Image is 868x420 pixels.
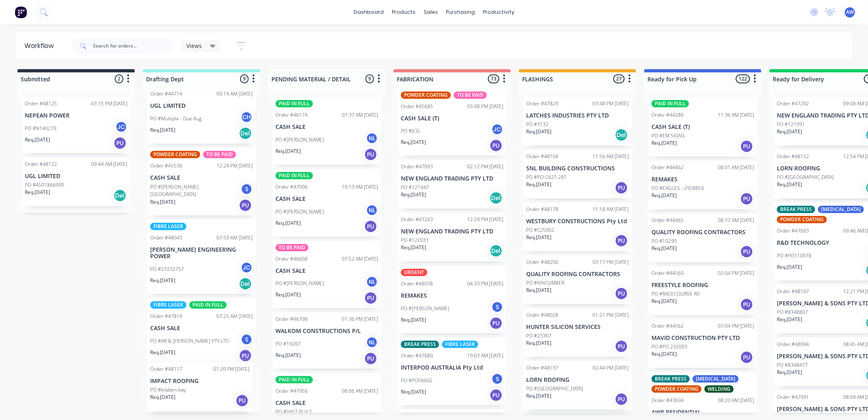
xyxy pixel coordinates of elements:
p: Req. [DATE] [652,350,677,358]
p: PO #121991 [777,121,805,128]
div: Order #48038 [401,280,433,287]
p: Req. [DATE] [150,349,175,356]
p: Req. [DATE] [25,136,50,144]
div: 03:04 PM [DATE] [718,322,754,330]
div: TO BE PAID [275,244,308,251]
div: Order #44462 [652,164,684,171]
p: [PERSON_NAME] ENGINEERING POWER [150,246,253,260]
div: purchasing [442,6,479,18]
p: CASH SALE (T) [652,124,754,131]
p: Req. [DATE] [777,128,802,135]
div: 03:17 PM [DATE] [593,259,629,266]
div: productivity [479,6,518,18]
p: NEW ENGLAND TRADING PTY LTD [401,228,503,235]
div: Order #48107 [777,288,809,295]
div: Order #47680 [401,352,433,359]
div: Del [490,244,503,257]
div: PU [364,292,377,305]
div: NL [366,276,378,288]
div: PU [364,148,377,161]
div: PU [615,393,628,406]
div: Del [615,128,628,141]
p: PO #121947 [401,184,429,191]
div: Order #4471409:14 AM [DATE]UGL LIMITEDPO #Multiple - Due AugCHReq.[DATE]Del [147,87,256,144]
div: 02:12 PM [DATE] [467,163,503,170]
div: Order #4446508:37 AM [DATE]QUALITY ROOFING CONTRACTORSPO #10290Req.[DATE]PU [648,213,757,262]
div: BREAK PRESS [401,413,439,420]
div: 02:44 PM [DATE] [593,364,629,372]
p: PO #RACECOURSE RD [652,290,700,298]
p: Req. [DATE] [401,316,426,324]
p: PO #PO-C621-281 [526,174,567,181]
div: Order #4456203:04 PM [DATE]MAVID CONSTRUCTION PTY LTDPO #PO 232093Req.[DATE]PU [648,319,757,368]
div: Order #4709302:12 PM [DATE]NEW ENGLAND TRADING PTY LTDPO #121947Req.[DATE]Del [398,160,507,209]
div: TO BE PAID [203,151,236,158]
div: JC [115,121,127,133]
p: CASH SALE [275,124,378,131]
div: PAID IN FULL [652,100,689,107]
p: Req. [DATE] [150,198,175,206]
div: 12:29 PM [DATE] [467,216,503,223]
div: Order #48125 [25,100,57,107]
p: Req. [DATE] [526,339,551,347]
div: Order #44562 [652,322,684,330]
div: 07:25 AM [DATE] [216,313,253,320]
p: NEPEAN POWER [25,112,127,119]
div: BREAK PRESS [401,341,439,348]
p: FREESTYLE ROOFING [652,282,754,289]
p: Req. [DATE] [526,392,551,400]
div: Order #47603 [777,227,809,235]
div: 02:04 PM [DATE] [718,270,754,277]
p: PO #PO110078 [777,252,811,259]
p: PO #23232757 [150,265,184,273]
div: Order #43694 [652,397,684,404]
p: INTERPOD AUSTRALIA Pty Ltd [401,364,503,371]
p: QUALITY ROOFING CONTRACTORS [526,271,629,278]
div: Order #47006 [275,183,308,191]
div: 07:59 AM [DATE] [216,234,253,242]
p: Req. [DATE] [777,369,802,376]
p: UGL LIMITED [25,173,127,180]
div: 11:18 AM [DATE] [593,206,629,213]
div: Del [490,192,503,205]
div: S [241,183,253,195]
div: PAID IN FULLOrder #4428611:36 AM [DATE]CASH SALE (T)PO #EM SIGNSReq.[DATE]PU [648,97,757,157]
p: Req. [DATE] [150,126,175,134]
div: Order #48094 [777,341,809,348]
div: 03:48 PM [DATE] [593,100,629,107]
div: Order #47956 [275,387,308,395]
p: Req. [DATE] [777,263,802,271]
p: Req. [DATE] [25,189,50,196]
div: POWDER COATING [652,385,702,393]
div: Order #4819702:44 PM [DATE]LORN ROOFINGPO #[GEOGRAPHIC_DATA]Req.[DATE]PU [523,361,632,410]
p: Req. [DATE] [652,139,677,147]
p: Req. [DATE] [777,316,802,323]
div: Order #4817811:18 AM [DATE]WESTBURY CONSTRUCTIONS Pty LtdPO #C25002Req.[DATE]PU [523,202,632,251]
div: URGENT [401,269,427,276]
div: PU [615,287,628,300]
div: PAID IN FULL [275,100,313,107]
div: Order #4810411:56 AM [DATE]SNL BUILDING CONSTRUCTIONSPO #PO-C621-281Req.[DATE]PU [523,150,632,198]
p: Req. [DATE] [150,277,175,284]
p: Req. [DATE] [777,181,802,188]
div: NL [366,132,378,144]
p: PO #[PERSON_NAME] [275,136,324,144]
div: NL [366,204,378,216]
div: Order #47991 [777,394,809,401]
p: PO #Multiple - Due Aug [150,115,201,122]
div: Order #4782903:48 PM [DATE]LATCHES INDUSTRIES PTY LTDPO #3132Req.[DATE]Del [523,97,632,146]
div: FIBRE LASER [442,341,478,348]
div: 07:52 AM [DATE] [342,255,378,263]
p: PO #10267 [275,340,301,348]
div: Order #48104 [526,153,558,160]
div: Order #4802801:21 PM [DATE]HUNTER SILICON SERVICESPO #23307Req.[DATE]PU [523,308,632,357]
div: PU [490,317,503,330]
div: BREAK PRESS [777,206,815,213]
p: REMAKES [652,176,754,183]
div: PU [615,340,628,353]
img: Factory [15,6,27,18]
div: 11:56 AM [DATE] [593,153,629,160]
div: PU [740,192,753,205]
p: SNL BUILDING CONSTRUCTIONS [526,165,629,172]
p: Req. [DATE] [401,244,426,251]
